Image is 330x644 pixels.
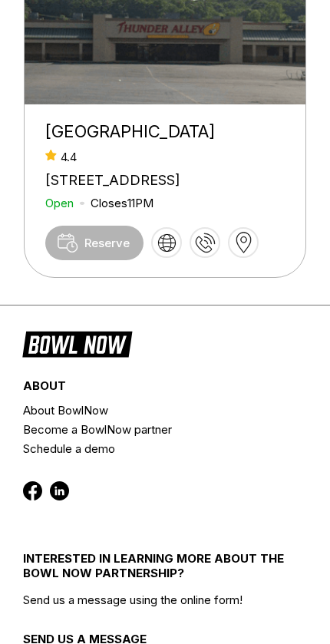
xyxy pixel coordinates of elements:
div: [STREET_ADDRESS] [45,172,285,188]
div: Open [45,196,74,210]
div: [GEOGRAPHIC_DATA] [45,121,285,142]
div: Closes 11PM [91,196,153,210]
a: About BowlNow [23,401,307,420]
div: 4.4 [45,150,285,164]
a: Schedule a demo [23,439,307,458]
div: about [23,378,307,401]
div: Send us a message using the online form! [23,539,307,619]
div: INTERESTED IN LEARNING MORE ABOUT THE BOWL NOW PARTNERSHIP? [23,551,307,593]
a: Become a BowlNow partner [23,420,307,439]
